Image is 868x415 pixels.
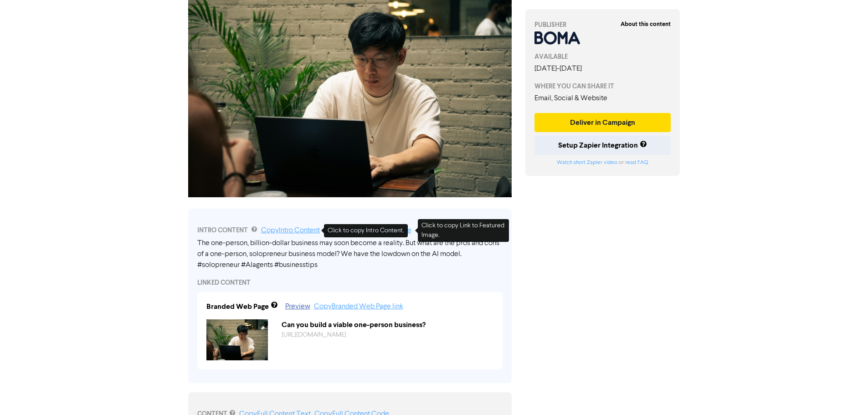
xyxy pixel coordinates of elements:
strong: About this content [621,20,671,28]
div: Click to copy Intro Content. [324,224,408,237]
div: Email, Social & Website [534,93,671,104]
div: LINKED CONTENT [197,278,503,287]
div: https://public2.bomamarketing.com/cp/11Ku5Xmumy3dYZFFgjOkQq?sa=1k4MSnFb [275,330,500,340]
div: WHERE YOU CAN SHARE IT [534,82,671,91]
a: Preview [285,303,310,310]
div: Click to copy Link to Featured Image. [418,219,509,242]
div: INTRO CONTENT [197,225,503,236]
a: Watch short Zapier video [557,160,617,165]
div: Can you build a viable one-person business? [275,319,500,330]
div: Branded Web Page [206,301,269,312]
div: or [534,159,671,167]
button: Setup Zapier Integration [534,136,671,155]
iframe: Chat Widget [822,371,868,415]
div: PUBLISHER [534,20,671,30]
a: Copy Branded Web Page link [314,303,403,310]
button: Deliver in Campaign [534,113,671,132]
a: Copy Intro Content [261,227,320,234]
a: [URL][DOMAIN_NAME] [282,332,346,338]
div: [DATE] - [DATE] [534,63,671,74]
div: AVAILABLE [534,52,671,61]
a: read FAQ [625,160,648,165]
div: The one-person, billion-dollar business may soon become a reality. But what are the pros and cons... [197,238,503,271]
